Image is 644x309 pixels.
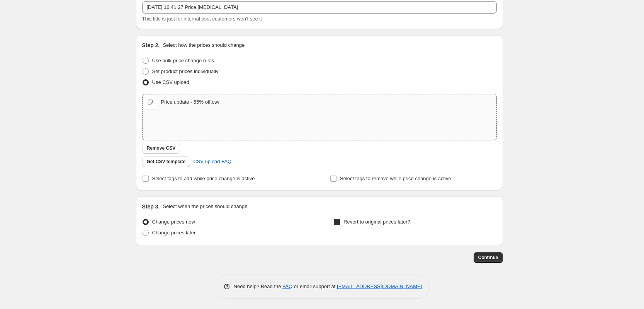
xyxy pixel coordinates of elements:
[152,58,214,63] span: Use bulk price change rules
[142,156,190,167] button: Get CSV template
[163,41,245,49] p: Select how the prices should change
[142,1,497,14] input: 30% off holiday sale
[282,283,292,289] a: FAQ
[147,159,186,165] span: Get CSV template
[340,176,451,181] span: Select tags to remove while price change is active
[142,41,160,49] h2: Step 2.
[343,219,410,225] span: Revert to original prices later?
[152,219,195,225] span: Change prices now
[142,16,262,22] span: This title is just for internal use, customers won't see it
[292,283,337,289] span: or email support at
[142,203,160,210] h2: Step 3.
[478,254,498,261] span: Continue
[152,176,255,181] span: Select tags to add while price change is active
[474,252,503,263] button: Continue
[152,230,196,236] span: Change prices later
[337,283,422,289] a: [EMAIL_ADDRESS][DOMAIN_NAME]
[234,283,283,289] span: Need help? Read the
[152,68,219,74] span: Set product prices individually
[193,158,231,166] span: CSV upload FAQ
[161,98,220,106] div: Price update - 55% off.csv
[189,155,236,168] a: CSV upload FAQ
[147,145,176,151] span: Remove CSV
[152,79,189,85] span: Use CSV upload
[142,143,180,154] button: Remove CSV
[163,203,247,210] p: Select when the prices should change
